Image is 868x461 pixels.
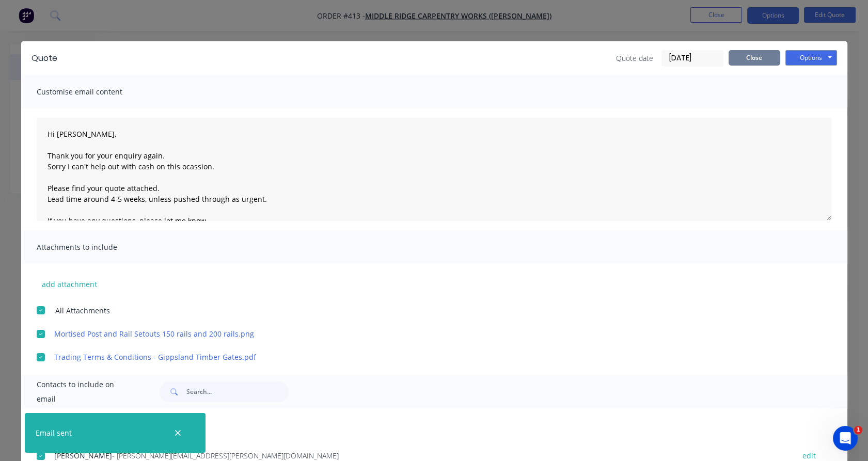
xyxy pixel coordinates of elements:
[616,53,653,63] span: Quote date
[55,305,110,316] span: All Attachments
[36,427,72,438] div: Email sent
[37,85,150,99] span: Customise email content
[37,377,134,406] span: Contacts to include on email
[729,50,780,66] button: Close
[186,381,289,402] input: Search...
[785,50,837,66] button: Options
[37,276,102,292] button: add attachment
[54,328,784,339] a: Mortised Post and Rail Setouts 150 rails and 200 rails.png
[833,426,858,451] iframe: Intercom live chat
[31,52,57,65] div: Quote
[54,352,784,362] a: Trading Terms & Conditions - Gippsland Timber Gates.pdf
[854,426,862,434] span: 1
[37,240,150,255] span: Attachments to include
[112,451,339,460] span: - [PERSON_NAME][EMAIL_ADDRESS][PERSON_NAME][DOMAIN_NAME]
[37,118,832,221] textarea: Hi [PERSON_NAME], Thank you for your enquiry again. Sorry I can't help out with cash on this ocas...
